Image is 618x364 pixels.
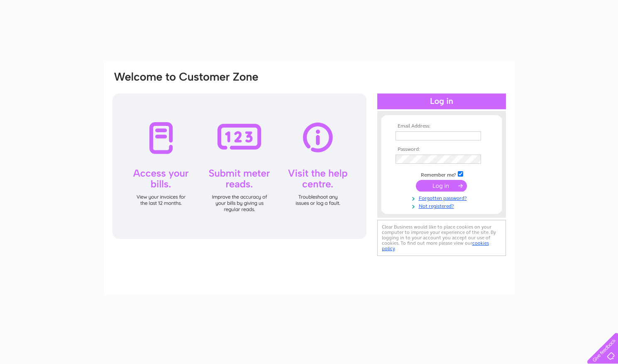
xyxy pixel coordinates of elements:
[416,180,467,192] input: Submit
[396,194,490,202] a: Forgotten password?
[393,170,490,178] td: Remember me?
[396,202,490,209] a: Not registered?
[393,147,490,152] th: Password:
[393,123,490,129] th: Email Address:
[377,220,506,256] div: Clear Business would like to place cookies on your computer to improve your experience of the sit...
[382,240,489,251] a: cookies policy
